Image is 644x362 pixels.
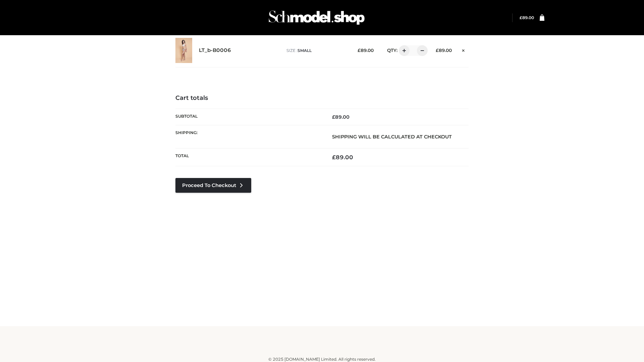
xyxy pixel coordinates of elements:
[175,125,322,148] th: Shipping:
[520,15,534,20] bdi: 89.00
[199,47,231,54] a: LT_b-B0006
[332,114,335,120] span: £
[298,48,312,53] span: SMALL
[380,45,425,56] div: QTY:
[332,154,336,161] span: £
[520,15,534,20] a: £89.00
[520,15,522,20] span: £
[175,95,469,102] h4: Cart totals
[459,45,469,54] a: Remove this item
[175,148,322,166] th: Total
[175,178,251,193] a: Proceed to Checkout
[332,154,353,161] bdi: 89.00
[175,109,322,125] th: Subtotal
[266,4,367,31] img: Schmodel Admin 964
[175,38,192,63] img: LT_b-B0006 - SMALL
[436,48,439,53] span: £
[358,48,374,53] bdi: 89.00
[286,48,347,54] p: size :
[332,134,452,140] strong: Shipping will be calculated at checkout
[332,114,350,120] bdi: 89.00
[358,48,361,53] span: £
[436,48,452,53] bdi: 89.00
